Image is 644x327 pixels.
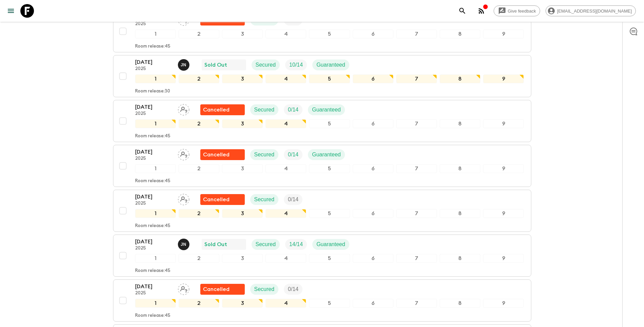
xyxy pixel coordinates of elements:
div: 9 [483,209,524,218]
div: 3 [222,30,263,38]
div: 4 [265,30,306,38]
div: Secured [250,149,279,160]
div: 9 [483,299,524,308]
p: Room release: 45 [135,44,170,49]
p: 2025 [135,111,172,117]
button: menu [4,4,18,18]
div: 2 [179,74,219,83]
div: Flash Pack cancellation [200,104,245,115]
div: 3 [222,119,263,128]
div: 4 [265,254,306,263]
div: 8 [440,30,480,38]
p: Room release: 45 [135,223,170,229]
p: [DATE] [135,103,172,111]
div: 2 [179,164,219,173]
div: 7 [396,74,437,83]
div: 5 [309,254,350,263]
p: [DATE] [135,238,172,246]
div: 6 [353,164,393,173]
div: 3 [222,254,263,263]
div: 7 [396,164,437,173]
div: 4 [265,209,306,218]
p: 14 / 14 [289,240,303,248]
button: [DATE]2025Assign pack leaderFlash Pack cancellationSecuredTrip FillGuaranteed123456789Room releas... [113,100,531,142]
div: 7 [396,30,437,38]
div: 1 [135,164,176,173]
div: 4 [265,119,306,128]
div: 5 [309,164,350,173]
p: Cancelled [203,285,229,293]
p: Secured [254,285,275,293]
div: Secured [250,194,279,205]
p: Secured [254,195,275,204]
div: 8 [440,119,480,128]
div: 1 [135,119,176,128]
a: Give feedback [494,5,540,16]
div: 8 [440,209,480,218]
p: Guaranteed [316,240,345,248]
div: 5 [309,119,350,128]
p: Cancelled [203,195,229,204]
p: Cancelled [203,151,229,159]
p: Guaranteed [312,151,341,159]
div: Trip Fill [284,104,302,115]
div: 2 [179,30,219,38]
p: Room release: 45 [135,268,170,274]
div: 1 [135,74,176,83]
div: 8 [440,254,480,263]
div: Trip Fill [284,194,302,205]
div: 4 [265,299,306,308]
div: 6 [353,209,393,218]
p: [DATE] [135,58,172,66]
p: Sold Out [204,240,227,248]
div: 2 [179,119,219,128]
div: 8 [440,74,480,83]
button: [DATE]2025Assign pack leaderFlash Pack cancellationSecuredTrip Fill123456789Room release:45 [113,190,531,232]
div: 2 [179,209,219,218]
p: 2025 [135,21,172,27]
span: Assign pack leader [178,286,189,291]
div: 4 [265,164,306,173]
div: 6 [353,299,393,308]
div: Trip Fill [284,284,302,295]
div: Trip Fill [284,149,302,160]
div: 6 [353,30,393,38]
p: 2025 [135,66,172,72]
div: 7 [396,119,437,128]
div: 6 [353,254,393,263]
div: 5 [309,209,350,218]
p: Room release: 45 [135,178,170,184]
div: 9 [483,164,524,173]
div: 6 [353,119,393,128]
button: [DATE]2025Janita NurmiSold OutSecuredTrip FillGuaranteed123456789Room release:30 [113,55,531,97]
p: Guaranteed [316,61,345,69]
div: Trip Fill [285,59,307,70]
span: [EMAIL_ADDRESS][DOMAIN_NAME] [553,8,636,14]
div: 9 [483,74,524,83]
button: JN [178,239,191,250]
p: Room release: 30 [135,89,170,94]
div: 9 [483,119,524,128]
p: 0 / 14 [288,285,298,293]
p: Secured [254,106,275,114]
div: 3 [222,299,263,308]
p: 0 / 14 [288,195,298,204]
p: [DATE] [135,193,172,201]
span: Assign pack leader [178,196,189,201]
div: 5 [309,30,350,38]
div: 2 [179,299,219,308]
div: 1 [135,299,176,308]
span: Assign pack leader [178,106,189,111]
div: Flash Pack cancellation [200,284,245,295]
p: Secured [254,151,275,159]
div: 7 [396,254,437,263]
div: 3 [222,209,263,218]
p: Secured [256,240,276,248]
div: Flash Pack cancellation [200,149,245,160]
button: [DATE]2025Janita NurmiSold OutSecuredTrip FillGuaranteed123456789Room release:45 [113,235,531,277]
p: Secured [256,61,276,69]
div: 8 [440,164,480,173]
span: Assign pack leader [178,151,189,156]
div: Secured [250,284,279,295]
div: 1 [135,254,176,263]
